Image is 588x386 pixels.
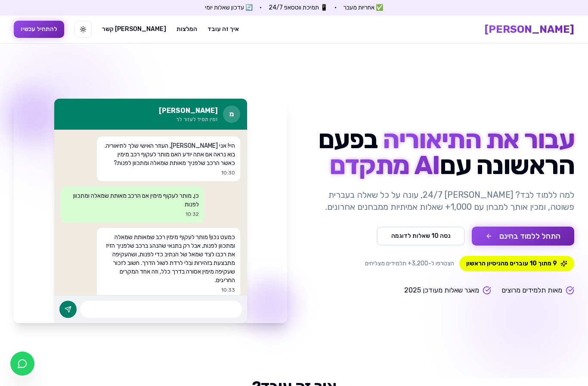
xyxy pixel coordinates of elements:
[269,3,328,12] span: 📱 תמיכת ווטסאפ 24/7
[334,3,337,12] span: •
[102,25,166,34] a: [PERSON_NAME] קשר
[329,150,439,181] span: AI מתקדם
[344,3,383,12] span: ✅ אחריות מעבר
[14,21,64,38] button: להתחיל עכשיו
[301,189,574,213] p: למה ללמוד לבד? [PERSON_NAME] 24/7, עונה על כל שאלה בעברית פשוטה, ומכין אותך למבחן עם 1,000+ שאלות...
[102,233,235,285] p: כמעט נכון! מותר לעקוף מימין רכב שמאותת שמאלה ומתכוון לפנות, אבל רק בתנאי שהנהג ברכב שלפניך הזיז א...
[159,106,218,116] h3: [PERSON_NAME]
[301,127,574,178] h1: בפעם הראשונה עם
[260,3,262,12] span: •
[383,124,574,155] span: עבור את התיאוריה
[459,256,574,271] span: 9 מתוך 10 עוברים מהניסיון הראשון
[102,169,235,176] p: 10:30
[10,352,34,376] a: צ'אט בוואטסאפ
[404,285,479,296] span: מאגר שאלות מעודכן 2025
[66,192,199,209] p: כן, מותר לעקוף מימין אם הרכב מאותת שמאלה ומתכוון לפנות
[501,285,562,296] span: מאות תלמידים מרוצים
[159,116,218,123] p: זמין תמיד לעזור לך
[176,25,197,34] a: המלצות
[207,25,239,34] a: איך זה עובד
[205,3,253,12] span: 🔄 עדכון שאלות יומי
[485,22,574,36] a: [PERSON_NAME]
[472,227,574,246] button: התחל ללמוד בחינם
[223,106,240,123] div: מ
[66,211,199,218] p: 10:32
[102,142,235,168] p: היי! אני [PERSON_NAME], העוזר האישי שלך לתיאוריה. בוא נראה אם אתה יודע האם מותר לעקוף רכב מימין כ...
[102,286,235,293] p: 10:33
[377,227,465,246] button: נסה 10 שאלות לדוגמה
[365,259,454,268] span: הצטרפו ל-3,200+ תלמידים מצליחים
